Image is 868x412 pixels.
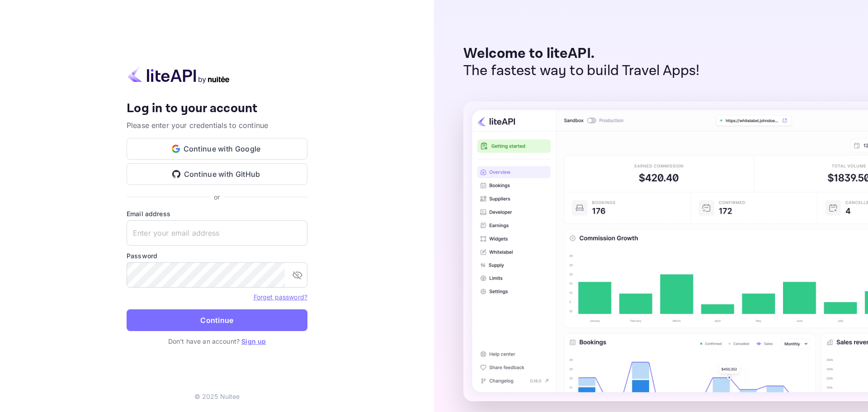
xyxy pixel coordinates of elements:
button: Continue [127,309,307,331]
a: Forget password? [254,292,307,301]
label: Password [127,251,307,260]
a: Sign up [241,337,266,345]
img: liteapi [127,66,231,84]
p: Please enter your credentials to continue [127,120,307,131]
a: Forget password? [254,293,307,301]
p: © 2025 Nuitee [194,392,240,401]
h4: Log in to your account [127,101,307,117]
input: Enter your email address [127,220,307,246]
label: Email address [127,209,307,218]
p: Don't have an account? [127,336,307,346]
p: Welcome to liteAPI. [463,45,700,62]
p: The fastest way to build Travel Apps! [463,62,700,80]
button: Continue with GitHub [127,163,307,185]
button: toggle password visibility [288,266,307,284]
button: Continue with Google [127,138,307,160]
p: or [214,192,220,202]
